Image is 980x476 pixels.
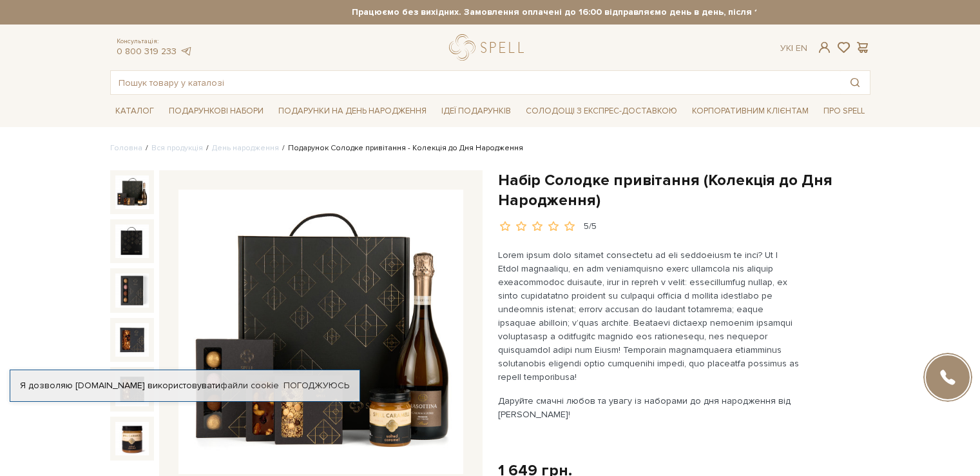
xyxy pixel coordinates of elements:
[791,43,793,54] span: |
[449,34,530,61] a: logo
[117,46,177,57] a: 0 800 319 233
[584,221,597,233] div: 5/5
[115,224,149,258] img: Набір Солодке привітання (Колекція до Дня Народження)
[521,100,682,122] a: Солодощі з експрес-доставкою
[220,380,279,391] a: файли cookie
[436,101,516,121] span: Ідеї подарунків
[279,143,523,154] li: Подарунок Солодке привітання - Колекція до Дня Народження
[115,175,149,209] img: Набір Солодке привітання (Колекція до Дня Народження)
[796,43,807,54] a: En
[212,143,279,153] a: День народження
[283,380,349,392] a: Погоджуюсь
[164,101,269,121] span: Подарункові набори
[780,43,807,54] div: Ук
[498,394,800,421] p: Даруйте смачні любов та увагу із наборами до дня народження від [PERSON_NAME]!
[115,323,149,357] img: Набір Солодке привітання (Колекція до Дня Народження)
[498,248,800,384] p: Lorem ipsum dolo sitamet consectetu ad eli seddoeiusm te inci? Ut l Etdol magnaaliqu, en adm veni...
[115,273,149,307] img: Набір Солодке привітання (Колекція до Дня Народження)
[110,101,159,121] span: Каталог
[151,143,203,153] a: Вся продукція
[110,143,142,153] a: Головна
[180,46,193,57] a: telegram
[498,170,870,210] h1: Набір Солодке привітання (Колекція до Дня Народження)
[273,101,432,121] span: Подарунки на День народження
[111,71,840,94] input: Пошук товару у каталозі
[818,101,870,121] span: Про Spell
[840,71,870,94] button: Пошук товару у каталозі
[178,190,463,475] img: Набір Солодке привітання (Колекція до Дня Народження)
[687,100,814,122] a: Корпоративним клієнтам
[117,37,193,46] span: Консультація:
[10,380,360,392] div: Я дозволяю [DOMAIN_NAME] використовувати
[115,422,149,455] img: Набір Солодке привітання (Колекція до Дня Народження)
